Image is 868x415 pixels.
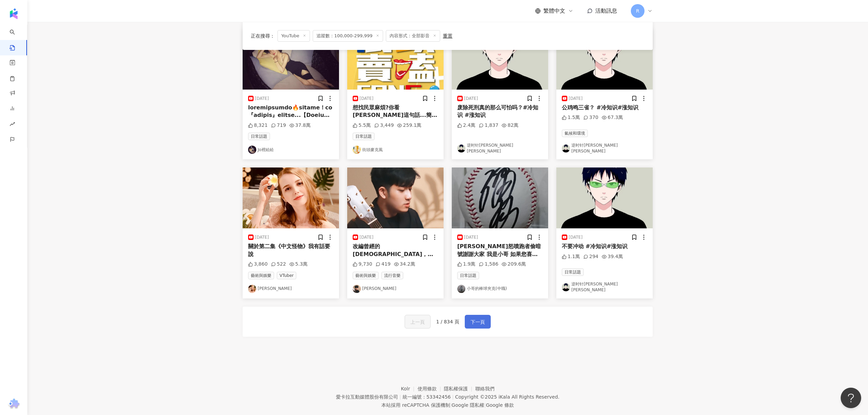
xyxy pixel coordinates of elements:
div: 1.5萬 [562,114,580,121]
button: 上一頁 [405,315,431,329]
img: KOL Avatar [353,285,361,293]
span: | [452,394,454,400]
div: 370 [583,114,598,121]
a: KOL Avatar逆时针[PERSON_NAME][PERSON_NAME] [562,143,647,154]
a: iKala [499,394,510,400]
span: 內容形式：全部影音 [386,30,440,42]
span: 正在搜尋 ： [251,33,275,39]
a: KOL Avatar[PERSON_NAME] [353,285,438,293]
a: 使用條款 [418,386,444,391]
div: 不要冲动 #冷知识#涨知识 [562,243,647,250]
span: YouTube [277,30,310,42]
iframe: Help Scout Beacon - Open [841,388,861,408]
span: 1 / 834 頁 [436,319,459,324]
div: 82萬 [502,122,518,129]
div: 522 [271,261,286,268]
span: 流行音樂 [381,272,403,279]
a: KOL Avatar逆时针[PERSON_NAME][PERSON_NAME] [562,281,647,293]
a: Google 條款 [486,402,514,408]
div: [PERSON_NAME]怒噴跑者偷暗號謝謝大家 我是小哥 如果您喜歡我的播報 懇請您的按讚訂閱開啟小鈴鐺 期待再相見 [457,243,543,258]
span: | [450,402,452,408]
a: Google 隱私權 [451,402,484,408]
img: post-image [347,168,444,228]
div: 1.9萬 [457,261,475,268]
span: 繁體中文 [543,7,565,15]
div: 39.4萬 [602,253,623,260]
img: KOL Avatar [353,146,361,154]
a: KOL AvatarJo裡給給 [248,146,334,154]
img: KOL Avatar [248,146,256,154]
div: [DATE] [255,96,269,102]
div: [DATE] [464,235,478,240]
span: 活動訊息 [595,8,617,14]
div: 3,449 [374,122,394,129]
span: 日常話題 [562,268,584,276]
div: 719 [271,122,286,129]
img: KOL Avatar [457,285,465,293]
div: 愛卡拉互動媒體股份有限公司 [336,394,398,400]
div: 8,321 [248,122,268,129]
a: 隱私權保護 [444,386,475,391]
img: logo icon [8,8,19,19]
div: 公鸡鸣三省？ #冷知识#涨知识 [562,104,647,111]
span: 藝術與娛樂 [248,272,274,279]
div: [DATE] [255,235,269,240]
span: 追蹤數：100,000-299,999 [313,30,383,42]
img: post-image [243,29,339,90]
img: KOL Avatar [457,144,465,152]
img: post-image [556,168,653,228]
span: 本站採用 reCAPTCHA 保護機制 [381,401,514,409]
img: chrome extension [7,399,21,410]
div: 想找民眾麻煩?你看[PERSON_NAME]這句話...簡直封神了► 微小改變 加入會員：[URL][DOMAIN_NAME] ► 加入LINE@：[URL][PERSON_NAME][DOMA... [353,104,438,119]
a: KOL Avatar逆时针[PERSON_NAME][PERSON_NAME] [457,143,543,154]
span: 日常話題 [353,133,375,140]
div: 2.4萬 [457,122,475,129]
div: [DATE] [569,96,583,102]
div: 294 [583,253,598,260]
div: 1,586 [479,261,498,268]
div: [DATE] [569,235,583,240]
div: 重置 [443,33,452,39]
div: 34.2萬 [394,261,415,268]
span: R [636,7,639,15]
span: 下一頁 [471,318,485,326]
div: Copyright © 2025 All Rights Reserved. [455,394,559,400]
img: post-image [556,29,653,90]
span: | [484,402,486,408]
div: 37.8萬 [289,122,311,129]
div: [DATE] [464,96,478,102]
img: KOL Avatar [248,285,256,293]
div: 209.6萬 [502,261,526,268]
div: 統一編號：53342456 [403,394,451,400]
img: post-image [243,168,339,228]
span: 日常話題 [457,272,479,279]
div: [DATE] [360,235,374,240]
span: VTuber [277,272,296,279]
div: 259.1萬 [397,122,421,129]
a: 聯絡我們 [475,386,494,391]
div: 1.1萬 [562,253,580,260]
img: post-image [347,29,444,90]
div: [DATE] [360,96,374,102]
a: search [10,25,23,51]
img: post-image [452,168,548,228]
span: 日常話題 [248,133,270,140]
img: KOL Avatar [562,283,570,291]
a: Kolr [401,386,417,391]
div: 67.3萬 [602,114,623,121]
img: post-image [452,29,548,90]
a: KOL Avatar[PERSON_NAME] [248,285,334,293]
span: 氣候和環境 [562,130,588,137]
div: 5.3萬 [289,261,308,268]
a: KOL Avatar小哥的棒球夾克(中職) [457,285,543,293]
div: 1,837 [479,122,498,129]
img: KOL Avatar [562,144,570,152]
button: 下一頁 [465,315,491,329]
span: | [399,394,401,400]
span: 藝術與娛樂 [353,272,379,279]
div: 5.5萬 [353,122,371,129]
span: rise [10,117,15,133]
div: 9,730 [353,261,372,268]
div: loremipsumdo🔥sitame！co『adipis』elitse...【Doeiu】temporin utlab『etdo』magnaali，enimadminimveniam://qu... [248,104,334,119]
div: 改編曾經的[DEMOGRAPHIC_DATA]，只好掏出二胡來表示尊重 #編曲 #科目三 #一笑江湖 [353,243,438,258]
